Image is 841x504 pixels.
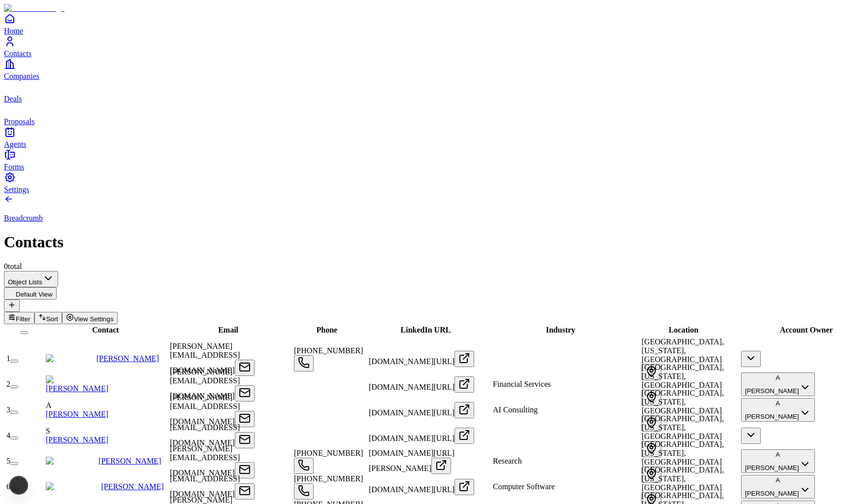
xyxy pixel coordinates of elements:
[6,457,10,465] span: 5
[6,482,10,491] span: 6
[642,363,724,389] span: [GEOGRAPHIC_DATA], [US_STATE], [GEOGRAPHIC_DATA]
[4,197,837,223] a: Breadcrumb
[6,431,10,439] span: 4
[170,423,240,447] span: [EMAIL_ADDRESS][DOMAIN_NAME]
[493,482,555,491] span: Computer Software
[294,355,314,371] button: Open
[294,346,363,355] span: [PHONE_NUMBER]
[4,58,837,80] a: Companies
[454,428,474,444] button: Open
[4,171,837,194] a: Settings
[46,315,58,323] span: Sort
[235,360,255,376] button: Open
[101,482,163,491] a: [PERSON_NAME]
[431,458,451,474] button: Open
[46,457,98,466] img: Dario Amodei
[454,402,474,418] button: Open
[4,140,26,148] span: Agents
[170,474,240,498] span: [EMAIL_ADDRESS][DOMAIN_NAME]
[46,482,101,491] img: Akshay Guthal
[454,351,474,367] button: Open
[170,393,240,426] span: [PERSON_NAME][EMAIL_ADDRESS][DOMAIN_NAME]
[642,389,724,415] span: [GEOGRAPHIC_DATA], [US_STATE], [GEOGRAPHIC_DATA]
[294,458,314,474] button: Open
[493,457,522,465] span: Research
[369,408,454,417] span: [DOMAIN_NAME][URL]
[454,376,474,393] button: Open
[6,354,10,363] span: 1
[4,35,837,58] a: Contacts
[170,444,240,477] span: [PERSON_NAME][EMAIL_ADDRESS][DOMAIN_NAME]
[235,385,255,402] button: Open
[454,479,474,495] button: Open
[493,380,551,388] span: Financial Services
[46,401,168,410] div: A
[4,103,837,126] a: proposals
[4,13,837,35] a: Home
[6,380,10,388] span: 2
[46,436,108,444] a: [PERSON_NAME]
[294,474,363,483] span: [PHONE_NUMBER]
[218,326,238,334] span: Email
[401,326,451,334] span: LinkedIn URL
[235,483,255,500] button: Open
[4,95,22,103] span: Deals
[4,287,57,300] button: Default View
[4,262,837,271] div: 0 total
[669,326,698,334] span: Location
[46,354,97,363] img: Pete Koomen
[170,368,240,400] span: [PERSON_NAME][EMAIL_ADDRESS][DOMAIN_NAME]
[369,485,454,494] span: [DOMAIN_NAME][URL]
[46,384,108,393] a: [PERSON_NAME]
[4,185,30,194] span: Settings
[294,483,314,500] button: Open
[16,315,31,323] span: Filter
[4,117,34,126] span: Proposals
[493,405,538,414] span: AI Consulting
[780,326,833,334] span: Account Owner
[46,375,105,384] img: Niharika Mishra
[74,315,114,323] span: View Settings
[92,326,119,334] span: Contact
[235,432,255,448] button: Open
[317,326,338,334] span: Phone
[546,326,576,334] span: Industry
[369,434,454,442] span: [DOMAIN_NAME][URL]
[4,163,24,171] span: Forms
[642,414,724,440] span: [GEOGRAPHIC_DATA], [US_STATE], [GEOGRAPHIC_DATA]
[4,4,65,13] img: Item Brain Logo
[642,440,724,466] span: [GEOGRAPHIC_DATA], [US_STATE], [GEOGRAPHIC_DATA]
[294,449,363,457] span: [PHONE_NUMBER]
[97,354,159,363] a: [PERSON_NAME]
[46,410,108,418] a: [PERSON_NAME]
[62,312,118,324] button: View Settings
[4,126,837,148] a: Agents
[369,357,454,366] span: [DOMAIN_NAME][URL]
[34,312,62,324] button: Sort
[4,214,837,223] p: Breadcrumb
[235,411,255,427] button: Open
[6,405,10,414] span: 3
[235,462,255,478] button: Open
[369,383,454,391] span: [DOMAIN_NAME][URL]
[369,449,454,472] span: [DOMAIN_NAME][URL][PERSON_NAME]
[4,149,837,171] a: Forms
[98,457,161,465] a: [PERSON_NAME]
[642,337,724,364] span: [GEOGRAPHIC_DATA], [US_STATE], [GEOGRAPHIC_DATA]
[4,72,39,80] span: Companies
[4,49,32,58] span: Contacts
[4,312,34,324] button: Filter
[4,27,23,35] span: Home
[642,466,724,492] span: [GEOGRAPHIC_DATA], [US_STATE], [GEOGRAPHIC_DATA]
[46,427,168,436] div: S
[4,233,837,251] h1: Contacts
[170,342,240,374] span: [PERSON_NAME][EMAIL_ADDRESS][DOMAIN_NAME]
[4,81,837,103] a: deals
